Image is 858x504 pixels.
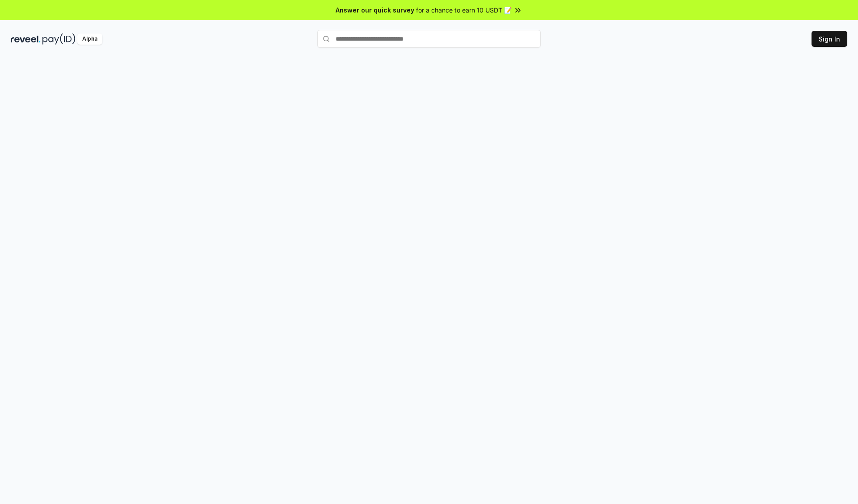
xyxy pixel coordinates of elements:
img: pay_id [42,33,76,45]
span: Answer our quick survey [336,5,414,15]
span: for a chance to earn 10 USDT 📝 [416,5,512,15]
button: Sign In [812,31,847,47]
img: reveel_dark [11,33,41,45]
div: Alpha [77,33,102,45]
